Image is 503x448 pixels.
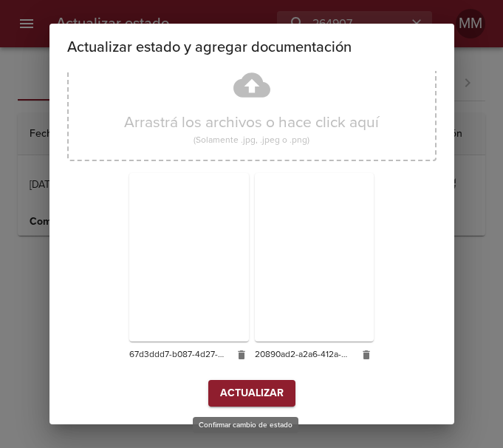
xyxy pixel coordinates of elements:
span: 67d3ddd7-b087-4d27-a391-a734a0e4bd93.jpg [129,347,226,362]
h2: Actualizar estado y agregar documentación [67,35,437,59]
span: 20890ad2-a2a6-412a-888a-8bb12d9f14de.jpg [255,347,352,362]
div: Arrastrá los archivos o hace click aquí(Solamente .jpg, .jpeg o .png) [67,47,437,161]
span: Actualizar [220,384,284,403]
button: Actualizar [208,380,295,407]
